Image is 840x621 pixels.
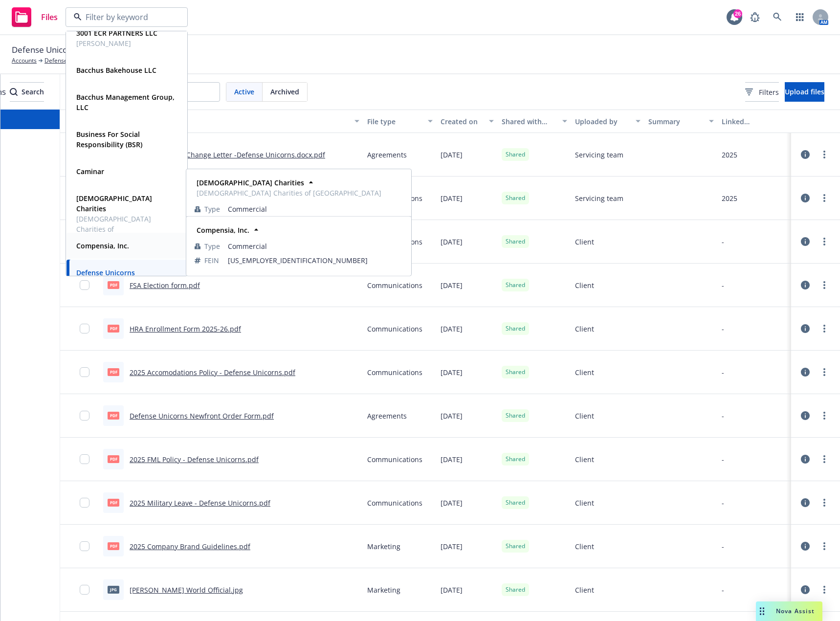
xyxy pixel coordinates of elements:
span: Shared [506,368,525,377]
span: [DATE] [441,237,463,247]
div: - [722,237,724,247]
div: Drag to move [756,601,768,621]
div: Search [10,83,44,101]
a: Switch app [790,7,810,27]
span: Marketing [367,585,400,595]
span: Nova Assist [776,607,815,615]
strong: Defense Unicorns [76,268,135,277]
a: more [818,540,830,552]
span: Communications [367,280,422,290]
span: pdf [108,412,119,419]
button: Summary [644,110,718,133]
a: more [818,192,830,204]
span: Client [575,454,594,465]
input: Toggle Row Selected [80,498,89,508]
span: Marketing [367,541,400,552]
span: jpg [108,586,119,593]
span: [DATE] [441,541,463,552]
div: - [722,541,724,552]
span: [DATE] [441,193,463,203]
a: 2025 Accomodations Policy - Defense Unicorns.pdf [130,368,295,377]
div: - [722,585,724,595]
span: Client [575,411,594,421]
span: Shared [506,150,525,159]
span: [DATE] [441,454,463,465]
a: [PERSON_NAME] World Official.jpg [130,585,243,595]
a: more [818,410,830,421]
a: 2025 FML Policy - Defense Unicorns.pdf [130,455,259,464]
a: 2025 Military Leave - Defense Unicorns.pdf [130,498,270,508]
span: Client [575,498,594,508]
input: Toggle Row Selected [80,541,89,551]
strong: Bacchus Bakehouse LLC [76,66,156,75]
button: File type [363,110,437,133]
div: 2025 [722,150,737,160]
input: Toggle Row Selected [80,411,89,421]
div: Shared with client [502,116,556,127]
a: HRA Enrollment Form 2025-26.pdf [130,324,241,333]
input: Toggle Row Selected [80,454,89,464]
span: Communications [367,367,422,377]
span: Shared [506,542,525,551]
span: [DEMOGRAPHIC_DATA] Charities of [GEOGRAPHIC_DATA] [197,188,381,198]
button: Uploaded by [571,110,644,133]
div: - [722,411,724,421]
div: Linked associations [722,116,787,127]
span: Shared [506,324,525,333]
input: Toggle Row Selected [80,367,89,377]
a: 2025 Company Brand Guidelines.pdf [130,542,250,551]
a: Accounts [12,56,37,65]
span: Shared [506,498,525,507]
a: more [818,323,830,334]
span: [DATE] [441,367,463,377]
a: Files [8,3,62,31]
span: Defense Unicorns [12,44,80,56]
input: Filter by keyword [82,11,168,23]
button: Linked associations [718,110,791,133]
span: Files [41,13,58,21]
span: Shared [506,237,525,246]
strong: [DEMOGRAPHIC_DATA] Charities [197,178,304,187]
a: FSA Election form.pdf [130,281,200,290]
a: more [818,236,830,247]
span: [PERSON_NAME] [76,38,157,48]
span: pdf [108,499,119,506]
span: Shared [506,194,525,202]
span: Communications [367,498,422,508]
div: - [722,367,724,377]
a: more [818,366,830,378]
a: more [818,453,830,465]
div: - [722,324,724,334]
a: Report a Bug [745,7,765,27]
span: Servicing team [575,150,623,160]
span: Type [204,241,220,251]
span: [DATE] [441,411,463,421]
span: Client [575,367,594,377]
span: Type [204,204,220,214]
span: Agreements [367,150,407,160]
span: Upload files [785,87,824,96]
button: Nova Assist [756,601,822,621]
div: Name [103,116,349,127]
span: Client [575,237,594,247]
span: Communications [367,324,422,334]
input: Toggle Row Selected [80,324,89,333]
span: Filters [745,87,779,97]
a: more [818,149,830,160]
span: [DATE] [441,280,463,290]
strong: Business For Social Responsibility (BSR) [76,130,142,149]
div: 26 [733,9,742,18]
span: Shared [506,411,525,420]
span: [DATE] [441,585,463,595]
span: Client [575,324,594,334]
span: FEIN [204,255,219,266]
input: Toggle Row Selected [80,280,89,290]
div: File type [367,116,422,127]
span: Communications [367,454,422,465]
span: Shared [506,455,525,464]
span: pdf [108,542,119,550]
a: Broker of Record Change Letter -Defense Unicorns.docx.pdf [130,150,325,159]
a: Search [768,7,787,27]
a: more [818,279,830,291]
button: Upload files [785,82,824,102]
